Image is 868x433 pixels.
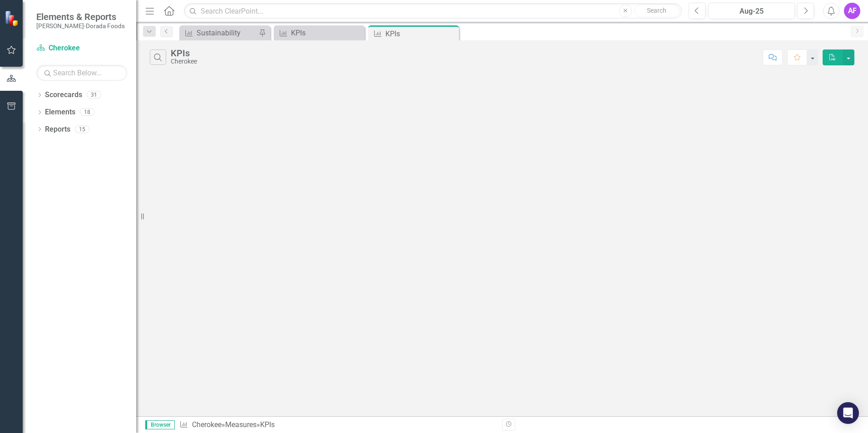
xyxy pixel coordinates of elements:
[634,5,680,17] button: Search
[4,10,21,27] img: ClearPoint Strategy
[171,58,197,65] div: Cherokee
[145,420,175,429] span: Browser
[45,124,70,135] a: Reports
[708,3,795,19] button: Aug-25
[36,22,125,30] small: [PERSON_NAME]-Dorada Foods
[45,90,82,100] a: Scorecards
[36,11,125,22] span: Elements & Reports
[179,420,495,430] div: » »
[225,420,256,429] a: Measures
[87,91,101,99] div: 31
[385,28,457,39] div: KPIs
[192,420,222,429] a: Cherokee
[36,65,127,81] input: Search Below...
[844,3,860,19] button: AF
[711,6,792,17] div: Aug-25
[184,3,682,19] input: Search ClearPoint...
[197,27,256,39] div: Sustainability
[171,48,197,58] div: KPIs
[260,420,275,429] div: KPIs
[291,27,362,39] div: KPIs
[80,108,94,116] div: 18
[45,107,75,118] a: Elements
[36,43,127,54] a: Cherokee
[647,7,666,14] span: Search
[837,402,859,424] div: Open Intercom Messenger
[182,27,256,39] a: Sustainability
[276,27,362,39] a: KPIs
[75,125,89,133] div: 15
